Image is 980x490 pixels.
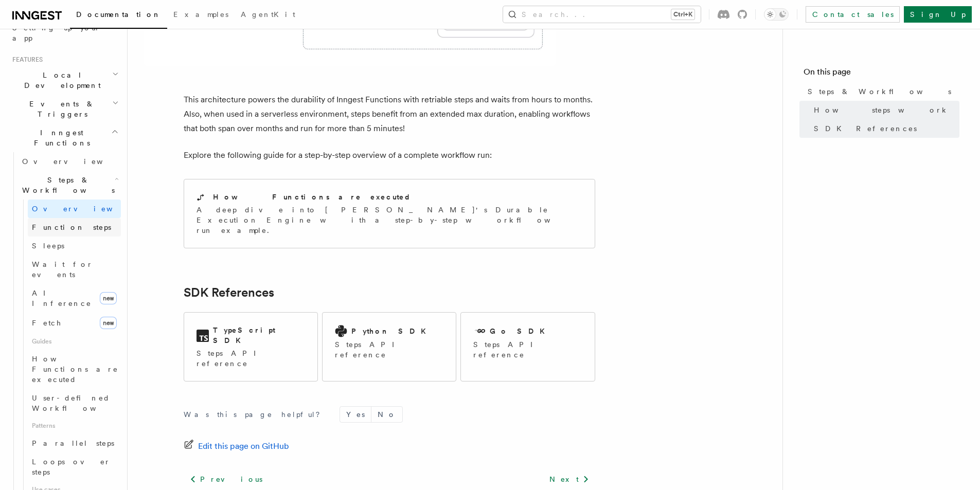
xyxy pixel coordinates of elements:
button: Events & Triggers [8,95,121,123]
a: Overview [18,152,121,171]
a: SDK References [810,119,959,138]
a: How Functions are executed [28,350,121,389]
button: No [371,407,402,422]
button: Toggle dark mode [764,8,789,21]
a: Next [543,470,595,488]
span: Wait for events [32,260,93,279]
span: Overview [32,205,138,213]
a: Steps & Workflows [804,82,959,101]
a: How Functions are executedA deep dive into [PERSON_NAME]'s Durable Execution Engine with a step-b... [184,179,595,248]
span: Events & Triggers [8,99,112,119]
p: Explore the following guide for a step-by-step overview of a complete workflow run: [184,148,595,162]
button: Steps & Workflows [18,171,121,199]
kbd: Ctrl+K [671,9,694,20]
a: Setting up your app [8,19,121,47]
p: This architecture powers the durability of Inngest Functions with retriable steps and waits from ... [184,93,595,136]
a: Documentation [70,3,167,29]
span: Sleeps [32,242,64,250]
p: Steps API reference [473,339,582,360]
span: AI Inference [32,289,92,307]
a: Sign Up [904,6,972,23]
a: Go SDKSteps API reference [460,312,595,382]
button: Inngest Functions [8,123,121,152]
span: Loops over steps [32,458,111,476]
button: Yes [340,407,371,422]
a: Python SDKSteps API reference [322,312,456,382]
h4: On this page [804,66,959,82]
h2: How Functions are executed [213,192,412,202]
span: Documentation [76,10,161,19]
h2: TypeScript SDK [213,325,305,346]
a: Parallel steps [28,434,121,452]
span: Local Development [8,70,112,90]
span: Overview [22,157,128,166]
span: Function steps [32,223,111,231]
span: Patterns [28,418,121,434]
a: Examples [167,3,235,28]
span: Fetch [32,319,62,327]
a: Loops over steps [28,452,121,481]
a: Edit this page on GitHub [184,439,289,453]
a: SDK References [184,285,274,300]
a: Previous [184,470,269,488]
button: Local Development [8,66,121,95]
a: How steps work [810,101,959,119]
span: Inngest Functions [8,128,111,148]
button: Search...Ctrl+K [503,6,701,23]
a: Contact sales [806,6,900,23]
a: AI Inferencenew [28,284,121,313]
h2: Python SDK [351,326,432,336]
a: TypeScript SDKSteps API reference [184,312,318,382]
span: Guides [28,333,121,350]
a: Function steps [28,218,121,237]
a: User-defined Workflows [28,389,121,418]
span: How Functions are executed [32,355,118,384]
p: Steps API reference [197,348,305,369]
a: Fetchnew [28,313,121,333]
a: Overview [28,199,121,218]
span: SDK References [814,123,917,134]
span: new [100,317,117,329]
span: Edit this page on GitHub [198,439,289,453]
span: Examples [173,10,228,19]
p: A deep dive into [PERSON_NAME]'s Durable Execution Engine with a step-by-step workflow run example. [197,205,582,235]
span: Features [8,56,43,64]
h2: Go SDK [490,326,551,336]
span: User-defined Workflows [32,394,124,412]
span: How steps work [814,105,949,115]
a: AgentKit [235,3,301,28]
span: Steps & Workflows [18,175,115,195]
p: Was this page helpful? [184,409,327,420]
a: Sleeps [28,237,121,255]
a: Wait for events [28,255,121,284]
span: Parallel steps [32,439,114,447]
p: Steps API reference [335,339,443,360]
span: Steps & Workflows [808,86,951,97]
span: AgentKit [241,10,295,19]
span: new [100,292,117,304]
